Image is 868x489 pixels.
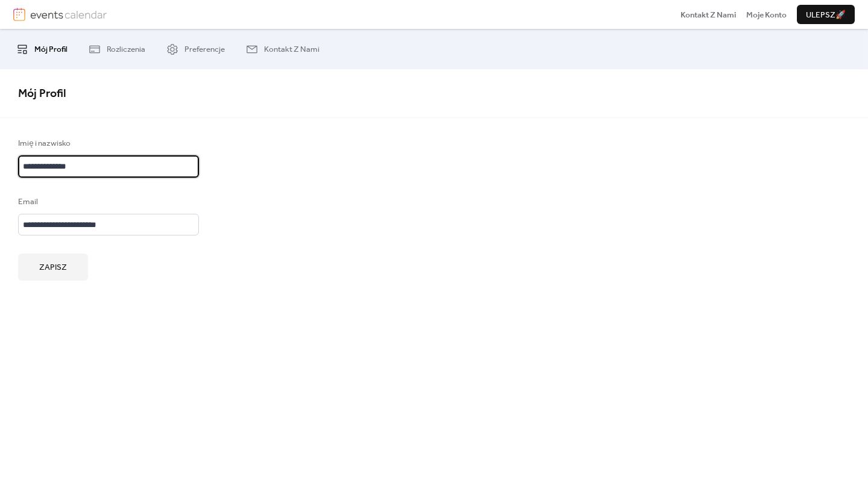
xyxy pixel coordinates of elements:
span: Moje Konto [746,9,787,21]
a: Kontakt Z Nami [237,34,329,64]
div: Email [18,196,197,208]
span: Zapisz [39,261,67,273]
span: Rozliczenia [107,43,145,55]
a: Rozliczenia [80,34,154,64]
a: Mój Profil [7,34,77,64]
div: Imię i nazwisko [18,137,197,149]
img: logo [13,8,25,21]
span: Mój Profil [18,83,66,105]
img: logotype [30,8,107,21]
span: ulepsz 🚀 [806,9,846,21]
a: Moje Konto [746,8,787,20]
span: Mój Profil [34,43,68,55]
button: ulepsz🚀 [797,5,855,24]
button: Zapisz [18,254,88,280]
span: Kontakt Z Nami [264,43,319,55]
a: Kontakt Z Nami [681,8,736,20]
span: Preferencje [184,43,225,55]
span: Kontakt Z Nami [681,9,736,21]
a: Preferencje [157,34,234,64]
